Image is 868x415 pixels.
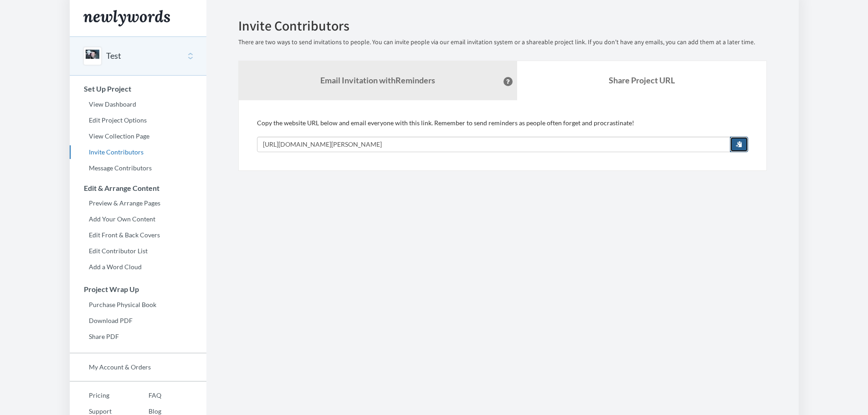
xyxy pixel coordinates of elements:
[70,129,206,143] a: View Collection Page
[238,18,767,33] h2: Invite Contributors
[70,145,206,159] a: Invite Contributors
[70,184,206,192] h3: Edit & Arrange Content
[70,330,206,343] a: Share PDF
[70,113,206,127] a: Edit Project Options
[70,212,206,226] a: Add Your Own Content
[70,161,206,175] a: Message Contributors
[70,97,206,111] a: View Dashboard
[129,389,161,402] a: FAQ
[70,360,206,374] a: My Account & Orders
[70,285,206,293] h3: Project Wrap Up
[257,118,748,152] div: Copy the website URL below and email everyone with this link. Remember to send reminders as peopl...
[70,314,206,328] a: Download PDF
[70,260,206,274] a: Add a Word Cloud
[609,75,675,85] b: Share Project URL
[238,38,767,47] p: There are two ways to send invitations to people. You can invite people via our email invitation ...
[106,50,121,62] button: Test
[70,228,206,242] a: Edit Front & Back Covers
[70,85,206,93] h3: Set Up Project
[83,10,170,26] img: Newlywords logo
[70,196,206,210] a: Preview & Arrange Pages
[70,244,206,258] a: Edit Contributor List
[70,389,129,402] a: Pricing
[70,298,206,312] a: Purchase Physical Book
[18,6,51,15] span: Support
[320,75,435,85] strong: Email Invitation with Reminders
